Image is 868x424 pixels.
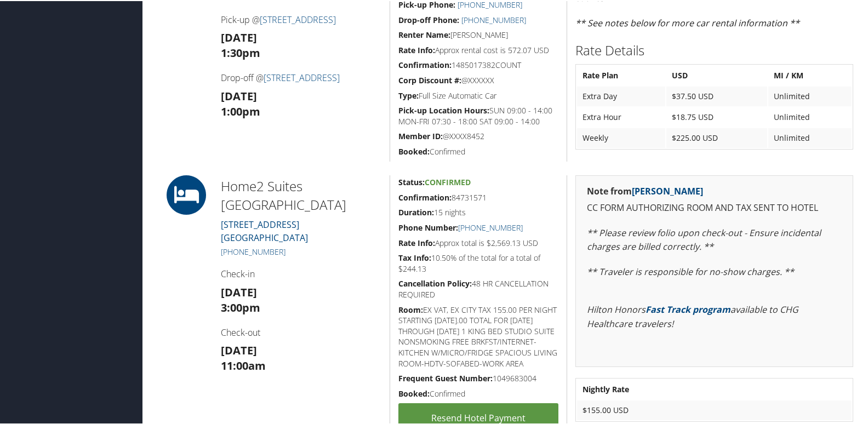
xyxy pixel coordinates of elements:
td: $225.00 USD [666,127,767,147]
th: Rate Plan [577,65,665,84]
strong: Cancellation Policy: [398,277,472,288]
h5: @XXXXXX [398,74,558,85]
td: $18.75 USD [666,106,767,126]
strong: Member ID: [398,130,443,140]
h5: 10.50% of the total for a total of $244.13 [398,251,558,273]
strong: Renter Name: [398,28,450,39]
strong: Phone Number: [398,221,458,232]
h4: Check-out [221,325,381,337]
a: [PERSON_NAME] [632,184,703,196]
strong: 11:00am [221,357,266,372]
h5: Confirmed [398,387,558,398]
h5: [PERSON_NAME] [398,28,558,39]
a: [PHONE_NUMBER] [461,14,526,24]
th: MI / KM [768,65,852,84]
strong: 1:00pm [221,103,260,118]
h5: 48 HR CANCELLATION REQUIRED [398,277,558,299]
h5: EX VAT, EX CITY TAX 155.00 PER NIGHT STARTING [DATE].00 TOTAL FOR [DATE] THROUGH [DATE] 1 KING BE... [398,303,558,368]
span: Confirmed [425,176,471,186]
a: [STREET_ADDRESS][GEOGRAPHIC_DATA] [221,217,308,243]
strong: Tax Info: [398,251,431,262]
h5: Full Size Automatic Car [398,89,558,100]
em: ** Traveler is responsible for no-show charges. ** [587,265,794,277]
em: ** Please review folio upon check-out - Ensure incidental charges are billed correctly. ** [587,226,821,252]
h5: Approx rental cost is 572.07 USD [398,44,558,55]
h4: Drop-off @ [221,71,381,83]
h5: @XXXX8452 [398,130,558,141]
strong: Drop-off Phone: [398,14,459,24]
strong: Rate Info: [398,44,435,54]
h5: 15 nights [398,206,558,217]
a: [STREET_ADDRESS] [260,13,336,25]
strong: Duration: [398,206,434,216]
strong: [DATE] [221,88,257,102]
strong: Room: [398,303,423,314]
a: [PHONE_NUMBER] [221,245,285,256]
a: [PHONE_NUMBER] [458,221,523,232]
strong: 1:30pm [221,44,260,59]
h4: Check-in [221,267,381,279]
h5: Approx total is $2,569.13 USD [398,237,558,248]
strong: [DATE] [221,29,257,44]
h4: Pick-up @ [221,13,381,25]
strong: Frequent Guest Number: [398,372,493,382]
a: Fast Track program [646,302,730,314]
h2: Rate Details [575,40,853,59]
td: Unlimited [768,85,852,105]
strong: 3:00pm [221,299,260,314]
h5: 1485017382COUNT [398,59,558,70]
strong: Booked: [398,387,430,398]
th: USD [666,65,767,84]
strong: Corp Discount #: [398,74,461,84]
td: $37.50 USD [666,85,767,105]
strong: Confirmation: [398,59,452,69]
h2: Home2 Suites [GEOGRAPHIC_DATA] [221,176,381,213]
strong: Rate Info: [398,237,435,247]
td: $155.00 USD [577,399,852,419]
strong: Confirmation: [398,191,452,202]
strong: [DATE] [221,284,257,299]
h5: 1049683004 [398,372,558,383]
strong: Booked: [398,145,430,156]
td: Weekly [577,127,665,147]
em: ** See notes below for more car rental information ** [575,16,800,28]
h5: SUN 09:00 - 14:00 MON-FRI 07:30 - 18:00 SAT 09:00 - 14:00 [398,104,558,125]
td: Extra Hour [577,106,665,126]
strong: Pick-up Location Hours: [398,104,489,114]
strong: [DATE] [221,342,257,357]
strong: Note from [587,184,703,196]
em: Hilton Honors available to CHG Healthcare travelers! [587,302,798,329]
strong: Type: [398,89,419,100]
h5: Confirmed [398,145,558,156]
td: Unlimited [768,106,852,126]
p: CC FORM AUTHORIZING ROOM AND TAX SENT TO HOTEL [587,200,842,214]
h5: 84731571 [398,191,558,202]
td: Unlimited [768,127,852,147]
th: Nightly Rate [577,379,852,398]
strong: Status: [398,176,425,186]
a: [STREET_ADDRESS] [264,71,340,83]
td: Extra Day [577,85,665,105]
